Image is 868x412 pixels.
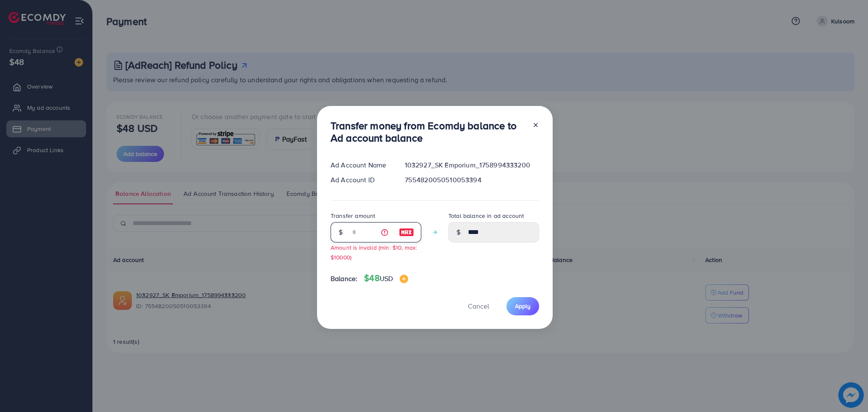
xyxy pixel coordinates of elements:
label: Total balance in ad account [448,212,524,220]
small: Amount is invalid (min: $10, max: $10000) [331,243,417,261]
img: image [400,275,408,283]
label: Transfer amount [331,212,375,220]
div: 1032927_SK Emporium_1758994333200 [398,160,546,170]
div: Ad Account ID [324,175,398,185]
h3: Transfer money from Ecomdy balance to Ad account balance [331,120,526,144]
span: Balance: [331,274,357,284]
span: Apply [515,302,531,310]
button: Cancel [457,297,500,315]
button: Apply [506,297,539,315]
span: Cancel [468,301,489,311]
img: image [399,227,414,237]
h4: $48 [364,273,408,284]
div: 7554820050510053394 [398,175,546,185]
div: Ad Account Name [324,160,398,170]
span: USD [380,274,393,283]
